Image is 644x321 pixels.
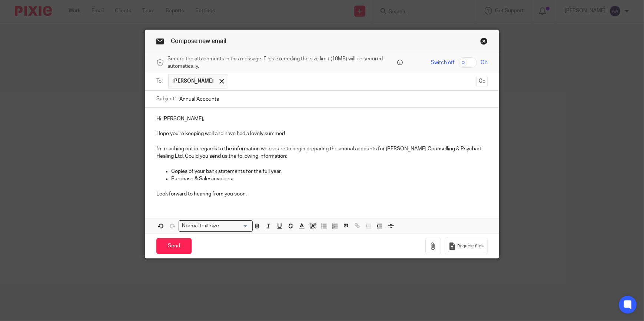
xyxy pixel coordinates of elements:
span: Normal text size [180,222,221,230]
input: Search for option [222,222,248,230]
button: Request files [445,238,488,254]
p: Hi [PERSON_NAME], [156,115,488,123]
span: Request files [457,243,484,249]
p: Copies of your bank statements for the full year. [171,168,488,175]
label: To: [156,77,165,85]
button: Cc [477,76,488,87]
div: Search for option [179,220,253,232]
span: [PERSON_NAME] [172,77,214,85]
span: Compose new email [171,38,226,44]
p: I'm reaching out in regards to the information we require to begin preparing the annual accounts ... [156,145,488,160]
p: Hope you're keeping well and have had a lovely summer! [156,130,488,137]
span: On [481,59,488,66]
p: Look forward to hearing from you soon. [156,190,488,198]
span: Switch off [431,59,454,66]
span: Secure the attachments in this message. Files exceeding the size limit (10MB) will be secured aut... [167,55,395,70]
input: Send [156,238,192,254]
a: Close this dialog window [480,37,488,47]
label: Subject: [156,95,176,103]
p: Purchase & Sales invoices. [171,175,488,183]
